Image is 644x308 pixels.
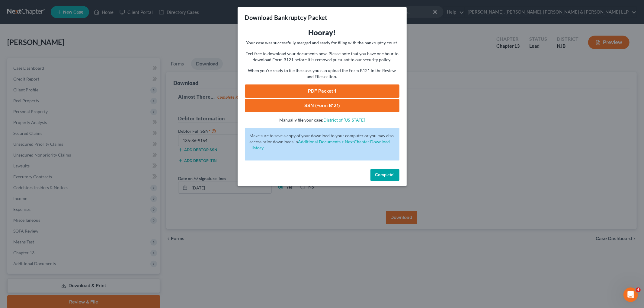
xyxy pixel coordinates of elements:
[375,172,395,177] span: Complete!
[245,28,399,37] h3: Hooray!
[250,139,390,150] a: Additional Documents > NextChapter Download History.
[370,169,399,181] button: Complete!
[245,84,399,98] a: PDF Packet 1
[636,287,641,292] span: 4
[245,51,399,63] p: Feel free to download your documents now. Please note that you have one hour to download Form B12...
[245,117,399,123] p: Manually file your case:
[245,13,328,22] h3: Download Bankruptcy Packet
[245,68,399,80] p: When you're ready to file the case, you can upload the Form B121 in the Review and File section.
[623,287,638,302] iframe: Intercom live chat
[323,117,365,122] a: District of [US_STATE]
[245,99,399,112] a: SSN (Form B121)
[245,40,399,46] p: Your case was successfully merged and ready for filing with the bankruptcy court.
[250,133,395,151] p: Make sure to save a copy of your download to your computer or you may also access prior downloads in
